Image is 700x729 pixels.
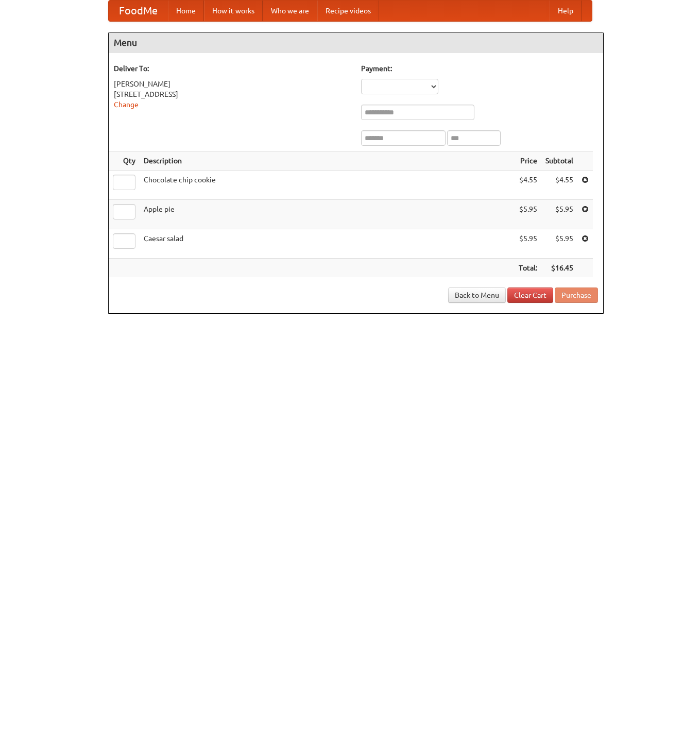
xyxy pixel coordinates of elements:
[263,1,317,21] a: Who we are
[109,1,168,21] a: FoodMe
[541,151,577,171] th: Subtotal
[140,200,515,229] td: Apple pie
[140,171,515,200] td: Chocolate chip cookie
[140,229,515,259] td: Caesar salad
[541,200,577,229] td: $5.95
[541,171,577,200] td: $4.55
[541,259,577,278] th: $16.45
[515,200,541,229] td: $5.95
[109,32,603,53] h4: Menu
[168,1,204,21] a: Home
[204,1,263,21] a: How it works
[515,259,541,278] th: Total:
[550,1,582,21] a: Help
[114,79,351,89] div: [PERSON_NAME]
[114,89,351,99] div: [STREET_ADDRESS]
[555,287,598,303] button: Purchase
[361,63,598,74] h5: Payment:
[114,100,139,109] a: Change
[448,287,506,303] a: Back to Menu
[515,171,541,200] td: $4.55
[507,287,553,303] a: Clear Cart
[140,151,515,171] th: Description
[515,151,541,171] th: Price
[109,151,140,171] th: Qty
[515,229,541,259] td: $5.95
[541,229,577,259] td: $5.95
[317,1,379,21] a: Recipe videos
[114,63,351,74] h5: Deliver To:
